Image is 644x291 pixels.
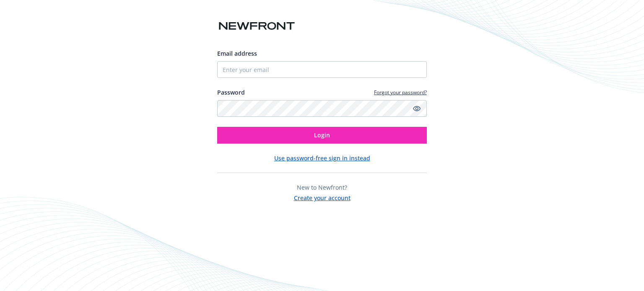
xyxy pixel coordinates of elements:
span: Login [314,131,330,139]
input: Enter your password [217,100,427,117]
a: Show password [412,103,422,113]
button: Use password-free sign in instead [274,154,370,162]
button: Login [217,127,427,144]
label: Password [217,88,245,97]
img: Newfront logo [217,19,296,33]
a: Forgot your password? [374,89,427,96]
span: New to Newfront? [297,183,347,191]
input: Enter your email [217,61,427,78]
button: Create your account [294,192,351,202]
span: Email address [217,49,257,57]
